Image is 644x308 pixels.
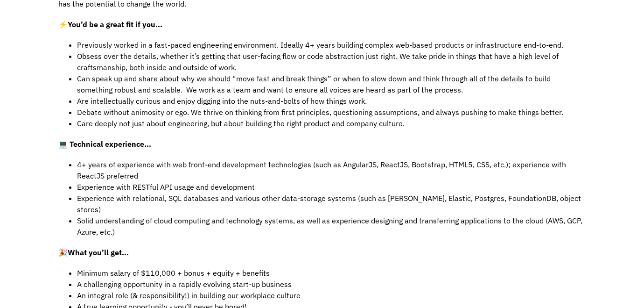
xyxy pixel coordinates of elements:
li: 4+ years of experience with web front-end development technologies (such as AngularJS, ReactJS, B... [77,159,586,181]
li: Are intellectually curious and enjoy digging into the nuts-and-bolts of how things work. [77,95,586,107]
li: Care deeply not just about engineering, but about building the right product and company culture. [77,118,586,129]
li: Solid understanding of cloud computing and technology systems, as well as experience designing an... [77,215,586,237]
li: Obsess over the details, whether it’s getting that user-facing flow or code abstraction just righ... [77,50,586,73]
strong: What you’ll get... [68,248,129,257]
li: Previously worked in a fast-paced engineering environment. Ideally 4+ years building complex web-... [77,39,586,50]
li: A challenging opportunity in a rapidly evolving start-up business [77,279,586,290]
strong: 💻 Technical experience... [58,139,151,149]
li: Debate without animosity or ego. We thrive on thinking from first principles, questioning assumpt... [77,107,586,118]
li: Minimum salary of $110,000 + bonus + equity + benefits [77,267,586,279]
strong: You’d be a great fit if you... [68,20,162,29]
p: 🎉 [58,247,586,258]
li: Can speak up and share about why we should “move fast and break things” or when to slow down and ... [77,73,586,95]
li: An integral role (& responsibility!) in building our workplace culture [77,290,586,301]
li: Experience with RESTful API usage and development [77,181,586,193]
li: Experience with relational, SQL databases and various other data-storage systems (such as [PERSON... [77,193,586,215]
p: ⚡️ [58,19,586,30]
